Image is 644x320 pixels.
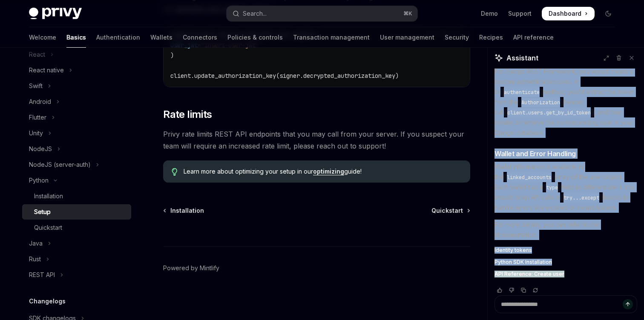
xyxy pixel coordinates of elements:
[34,207,51,217] div: Setup
[431,206,469,215] a: Quickstart
[494,271,564,277] span: API Reference: Create user
[504,89,540,96] span: authenticate
[29,254,41,264] div: Rust
[494,295,637,313] textarea: Ask a question...
[22,126,131,141] button: Toggle Unity section
[66,27,86,48] a: Basics
[506,53,538,63] span: Assistant
[22,220,131,235] a: Quickstart
[183,27,217,48] a: Connectors
[549,9,581,18] span: Dashboard
[29,270,55,280] div: REST API
[507,109,591,116] span: client.users.get_by_id_token
[508,9,532,18] a: Support
[163,264,219,272] a: Powered by Mintlify
[542,7,595,20] a: Dashboard
[34,223,62,233] div: Quickstart
[494,259,552,266] span: Python SDK Installation
[22,267,131,283] button: Toggle REST API section
[494,66,637,138] p: For Django REST Framework, you would create a custom authentication class. In its method, you'd e...
[96,27,140,48] a: Authentication
[494,247,637,254] a: Identity tokens
[164,206,204,215] a: Installation
[29,296,66,306] h5: Changelogs
[29,65,64,75] div: React native
[29,81,43,91] div: Swift
[518,286,529,294] button: Copy chat response
[403,10,412,17] span: ⌘ K
[507,174,552,181] span: linked_accounts
[513,27,554,48] a: API reference
[29,27,56,48] a: Welcome
[623,299,633,309] button: Send message
[163,108,212,121] span: Rate limits
[481,9,498,18] a: Demo
[546,184,558,191] span: type
[29,238,43,249] div: Java
[506,286,517,294] button: Vote that response was not good
[150,27,172,48] a: Wallets
[29,97,51,107] div: Android
[293,27,370,48] a: Transaction management
[494,259,637,266] a: Python SDK Installation
[601,7,615,20] button: Toggle dark mode
[29,160,91,170] div: NodeJS (server-auth)
[530,286,540,294] button: Reload last chat
[494,162,637,213] p: Wallet information is available in the array of the user object. Each wallet has a field to diffe...
[22,141,131,157] button: Toggle NodeJS section
[494,220,637,240] p: For more details, you can refer to the documentation.
[22,157,131,172] button: Toggle NodeJS (server-auth) section
[479,27,503,48] a: Recipes
[494,149,637,159] h3: Wallet and Error Handling
[22,204,131,220] a: Setup
[494,247,532,254] span: Identity tokens
[29,128,43,138] div: Unity
[163,128,470,152] span: Privy rate limits REST API endpoints that you may call from your server. If you suspect your team...
[170,206,204,215] span: Installation
[22,94,131,109] button: Toggle Android section
[380,27,434,48] a: User management
[184,167,462,176] span: Learn more about optimizing your setup in our guide!
[494,271,637,277] a: API Reference: Create user
[170,51,174,59] span: )
[431,206,463,215] span: Quickstart
[521,99,560,106] span: Authorization
[563,194,599,201] span: try...except
[313,168,344,175] a: optimizing
[22,78,131,94] button: Toggle Swift section
[29,112,46,123] div: Flutter
[227,27,283,48] a: Policies & controls
[494,286,505,294] button: Vote that response was good
[22,189,131,204] a: Installation
[445,27,469,48] a: Security
[227,6,417,21] button: Open search
[22,63,131,78] button: Toggle React native section
[29,8,82,20] img: dark logo
[22,173,131,188] button: Toggle Python section
[29,144,52,154] div: NodeJS
[22,251,131,267] button: Toggle Rust section
[170,72,399,80] span: client.update_authorization_key(signer.decrypted_authorization_key)
[22,236,131,251] button: Toggle Java section
[243,9,267,19] div: Search...
[29,175,49,186] div: Python
[172,168,178,176] svg: Tip
[22,110,131,125] button: Toggle Flutter section
[34,191,63,201] div: Installation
